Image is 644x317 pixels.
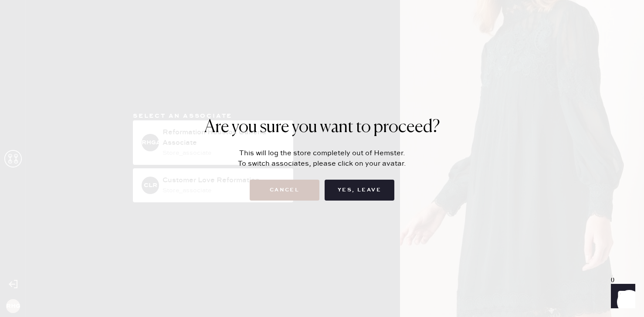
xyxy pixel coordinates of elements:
button: Cancel [250,180,319,201]
button: Yes, Leave [325,180,394,201]
div: This will log the store completely out of Hemster. To switch associates, please click on your ava... [204,148,440,169]
iframe: Front Chat [603,278,640,315]
h1: Are you sure you want to proceed? [204,117,440,138]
